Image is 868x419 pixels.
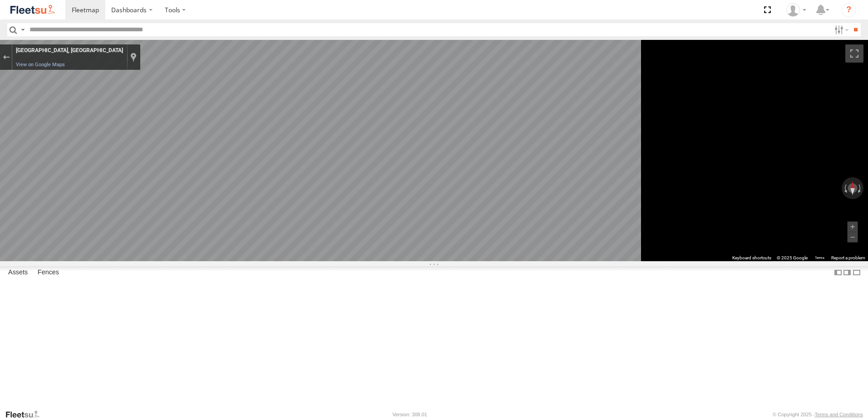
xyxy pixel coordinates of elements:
[9,4,56,16] img: fleetsu-logo-horizontal.svg
[831,255,865,260] a: Report a problem
[5,410,47,419] a: Visit our Website
[33,266,64,279] label: Fences
[848,232,858,243] button: Zoom out
[848,177,857,199] button: Reset the view
[4,266,32,279] label: Assets
[815,256,824,260] a: Terms (opens in new tab)
[845,44,863,63] button: Toggle fullscreen view
[393,412,427,417] div: Version: 308.01
[16,62,65,68] a: View on Google Maps
[16,47,123,54] div: [GEOGRAPHIC_DATA], [GEOGRAPHIC_DATA]
[842,3,856,17] i: ?
[848,222,858,232] button: Zoom in
[852,266,861,279] label: Hide Summary Table
[773,412,863,417] div: © Copyright 2025 -
[815,412,863,417] a: Terms and Conditions
[831,23,850,36] label: Search Filter Options
[833,266,843,279] label: Dock Summary Table to the Left
[843,266,852,279] label: Dock Summary Table to the Right
[777,255,808,260] span: © 2025 Google
[842,177,848,199] button: Rotate counterclockwise
[857,177,863,199] button: Rotate clockwise
[732,255,771,261] button: Keyboard shortcuts
[130,52,137,62] a: Show location on map
[783,3,809,17] div: Matt Curtis
[19,23,26,36] label: Search Query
